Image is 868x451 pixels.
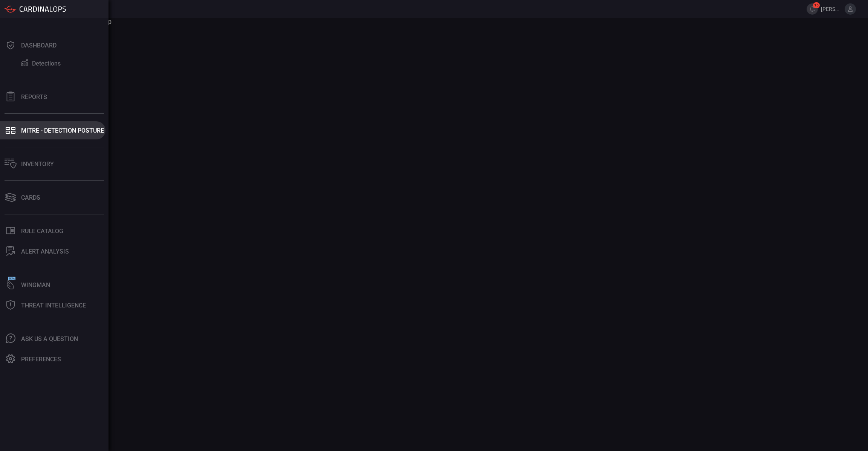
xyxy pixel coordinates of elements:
[821,6,842,12] span: [PERSON_NAME].[PERSON_NAME]
[21,248,69,255] div: ALERT ANALYSIS
[21,127,104,134] div: MITRE - Detection Posture
[21,93,47,101] div: Reports
[21,194,40,201] div: Cards
[21,161,54,168] div: Inventory
[21,356,61,363] div: Preferences
[21,281,50,289] div: Wingman
[21,42,57,49] div: Dashboard
[21,228,63,235] div: Rule Catalog
[813,2,820,8] span: 15
[32,60,61,67] div: Detections
[807,3,818,15] button: 15
[21,302,86,309] div: Threat Intelligence
[21,335,78,342] div: Ask Us A Question
[21,18,868,25] div: Error loading MITRE ATT&CK map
